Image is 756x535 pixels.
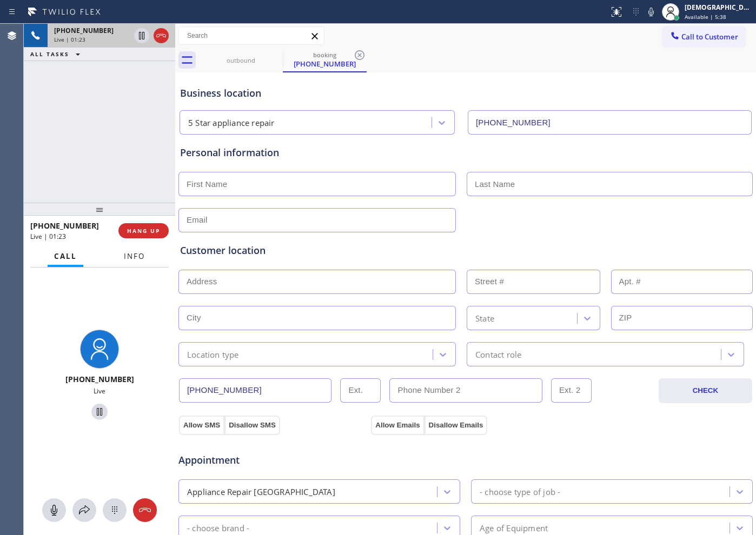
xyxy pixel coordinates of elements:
input: Phone Number [468,110,752,135]
input: City [178,306,456,330]
span: HANG UP [127,227,160,235]
span: Live | 01:23 [54,36,85,43]
span: [PHONE_NUMBER] [65,374,134,384]
span: Call to Customer [681,32,738,42]
div: Contact role [475,348,521,360]
input: Street # [467,270,600,294]
input: Search [179,27,324,44]
input: Ext. 2 [551,378,592,403]
span: Available | 5:38 [685,13,726,21]
span: [PHONE_NUMBER] [54,26,114,35]
div: (347) 539-9622 [284,48,366,71]
button: HANG UP [118,223,169,238]
button: Open directory [72,498,96,522]
input: Phone Number 2 [389,378,542,403]
div: outbound [200,56,282,64]
div: Location type [187,348,239,360]
button: Mute [42,498,66,522]
div: State [475,312,494,324]
div: Age of Equipment [480,521,548,534]
div: - choose brand - [187,521,249,534]
span: Info [124,251,145,261]
button: Hold Customer [134,28,149,43]
button: Disallow Emails [425,416,488,435]
span: Live [94,386,105,396]
div: booking [284,51,366,59]
button: Mute [644,4,659,19]
div: Personal information [180,145,751,160]
button: Open dialpad [103,498,127,522]
input: Last Name [467,172,753,196]
input: ZIP [611,306,753,330]
input: Phone Number [179,378,331,403]
div: [DEMOGRAPHIC_DATA][PERSON_NAME] [685,3,753,12]
button: Hang up [133,498,157,522]
button: Call to Customer [662,26,745,47]
button: Call [48,246,83,267]
button: Allow SMS [179,416,224,435]
div: - choose type of job - [480,485,560,498]
input: First Name [178,172,456,196]
button: Allow Emails [371,416,424,435]
button: CHECK [659,378,752,403]
button: Info [117,246,151,267]
div: Appliance Repair [GEOGRAPHIC_DATA] [187,485,335,498]
input: Ext. [340,378,381,403]
span: ALL TASKS [30,50,69,58]
div: Customer location [180,243,751,258]
span: Call [54,251,77,261]
input: Email [178,208,456,232]
input: Apt. # [611,270,753,294]
div: [PHONE_NUMBER] [284,59,366,69]
button: Hold Customer [91,404,108,420]
div: 5 Star appliance repair [188,117,275,129]
button: Disallow SMS [224,416,280,435]
div: Business location [180,86,751,101]
span: Live | 01:23 [30,232,66,241]
input: Address [178,270,456,294]
span: Appointment [178,453,368,467]
span: [PHONE_NUMBER] [30,220,99,231]
button: Hang up [154,28,169,43]
button: ALL TASKS [24,48,91,61]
